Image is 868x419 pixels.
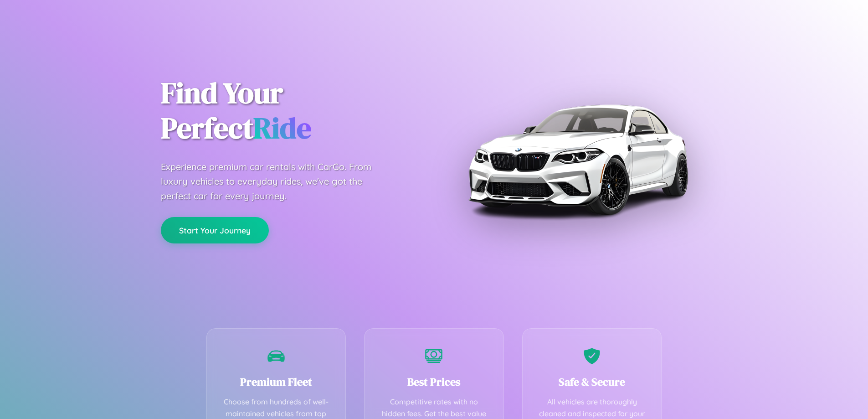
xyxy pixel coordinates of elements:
[253,108,311,148] span: Ride
[161,76,421,146] h1: Find Your Perfect
[536,374,648,389] h3: Safe & Secure
[221,374,332,389] h3: Premium Fleet
[464,46,692,274] img: Premium BMW car rental vehicle
[161,160,389,203] p: Experience premium car rentals with CarGo. From luxury vehicles to everyday rides, we've got the ...
[161,217,269,243] button: Start Your Journey
[378,374,490,389] h3: Best Prices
